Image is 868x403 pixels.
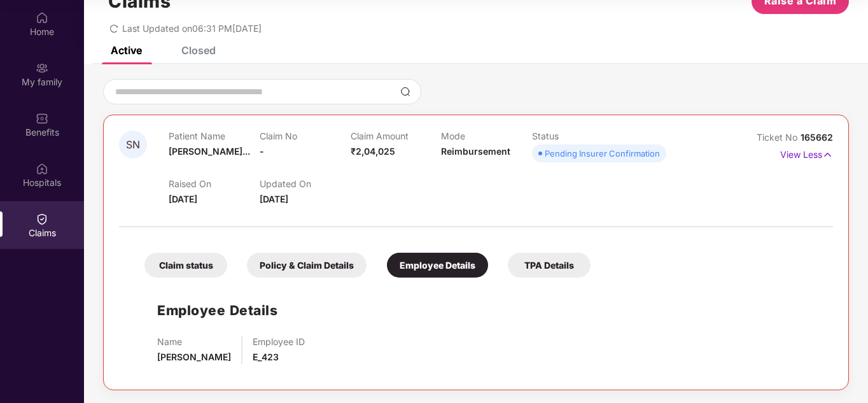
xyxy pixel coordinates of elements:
img: svg+xml;base64,PHN2ZyBpZD0iQmVuZWZpdHMiIHhtbG5zPSJodHRwOi8vd3d3LnczLm9yZy8yMDAwL3N2ZyIgd2lkdGg9Ij... [36,112,48,125]
p: Status [532,131,623,141]
div: Claim status [144,253,227,278]
span: [PERSON_NAME]... [169,146,250,157]
span: Reimbursement [441,146,510,157]
div: Employee Details [387,253,488,278]
div: Pending Insurer Confirmation [545,147,660,160]
span: ₹2,04,025 [351,146,395,157]
p: Mode [441,131,532,141]
span: [DATE] [169,194,197,204]
span: Last Updated on 06:31 PM[DATE] [122,23,262,34]
div: Policy & Claim Details [247,253,367,278]
span: [DATE] [260,194,288,204]
span: - [260,146,264,157]
span: 165662 [801,132,833,143]
div: Active [111,44,142,57]
div: Closed [181,44,216,57]
p: View Less [780,145,833,162]
p: Claim Amount [351,131,442,141]
span: Ticket No [757,132,801,143]
span: E_423 [253,351,279,362]
p: Patient Name [169,131,260,141]
span: redo [109,23,118,34]
img: svg+xml;base64,PHN2ZyB4bWxucz0iaHR0cDovL3d3dy53My5vcmcvMjAwMC9zdmciIHdpZHRoPSIxNyIgaGVpZ2h0PSIxNy... [822,148,833,162]
h1: Employee Details [157,300,277,321]
img: svg+xml;base64,PHN2ZyB3aWR0aD0iMjAiIGhlaWdodD0iMjAiIHZpZXdCb3g9IjAgMCAyMCAyMCIgZmlsbD0ibm9uZSIgeG... [36,62,48,74]
img: svg+xml;base64,PHN2ZyBpZD0iSG9zcGl0YWxzIiB4bWxucz0iaHR0cDovL3d3dy53My5vcmcvMjAwMC9zdmciIHdpZHRoPS... [36,162,48,175]
span: [PERSON_NAME] [157,351,231,362]
img: svg+xml;base64,PHN2ZyBpZD0iSG9tZSIgeG1sbnM9Imh0dHA6Ly93d3cudzMub3JnLzIwMDAvc3ZnIiB3aWR0aD0iMjAiIG... [36,11,48,24]
img: svg+xml;base64,PHN2ZyBpZD0iQ2xhaW0iIHhtbG5zPSJodHRwOi8vd3d3LnczLm9yZy8yMDAwL3N2ZyIgd2lkdGg9IjIwIi... [36,213,48,225]
p: Claim No [260,131,351,141]
span: SN [126,139,140,150]
p: Updated On [260,178,351,189]
div: TPA Details [508,253,591,278]
p: Employee ID [253,336,305,347]
img: svg+xml;base64,PHN2ZyBpZD0iU2VhcmNoLTMyeDMyIiB4bWxucz0iaHR0cDovL3d3dy53My5vcmcvMjAwMC9zdmciIHdpZH... [400,87,410,97]
p: Raised On [169,178,260,189]
p: Name [157,336,231,347]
